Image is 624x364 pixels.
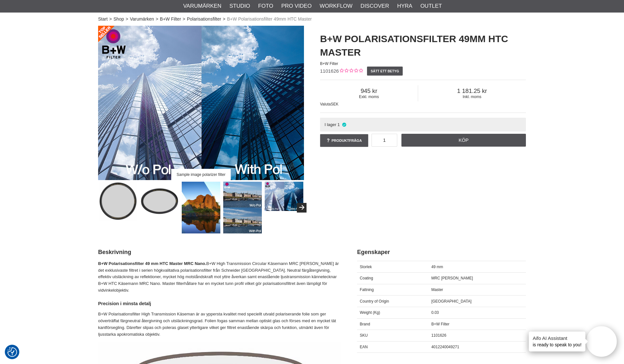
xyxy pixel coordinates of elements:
a: Foto [258,2,273,10]
a: Workflow [320,2,353,10]
span: Fattning [360,287,374,292]
img: Revisit consent button [7,347,17,357]
span: > [223,16,225,23]
a: Shop [114,16,124,23]
span: Exkl. moms [320,95,418,99]
span: Master [431,287,443,292]
img: B+W Filter Polarisation HTC Master [98,26,304,180]
span: EAN [360,345,368,349]
h2: Beskrivning [98,248,341,256]
h4: Aifo AI Assistant [533,335,582,341]
h2: Egenskaper [357,248,526,256]
a: Varumärken [130,16,154,23]
span: 1 [337,122,340,127]
a: Studio [229,2,250,10]
span: 1 181.25 [418,87,526,95]
span: B+W Filter [320,61,338,66]
span: SKU [360,333,368,338]
a: Discover [361,2,389,10]
h1: B+W Polarisationsfilter 49mm HTC Master [320,32,526,59]
h4: Precision i minsta detalj [98,300,341,307]
img: B+W Filter Polarisation HTC Master [99,182,138,221]
button: Next [297,203,307,213]
a: B+W Filter [160,16,181,23]
span: Inkl. moms [418,95,526,99]
div: Sample image polarizer filter [171,169,231,180]
span: 49 mm [431,265,443,269]
span: [GEOGRAPHIC_DATA] [431,299,472,304]
span: SEK [331,102,338,106]
span: I lager [325,122,336,127]
span: 1101626 [431,333,446,338]
span: 0.03 [431,310,439,315]
img: Sample image polarizer filter [182,182,221,233]
a: Produktfråga [320,134,368,147]
span: > [109,16,112,23]
span: Storlek [360,265,372,269]
span: 945 [320,87,418,95]
span: Country of Origin [360,299,389,304]
i: I lager [341,122,347,127]
img: Sample image polarizer filter [223,182,262,233]
p: B+W Polarisationsfilter High Transmission Käseman är av yppersta kvalitet med speciellt utvald po... [98,311,341,338]
span: Coating [360,276,373,280]
span: B+W Filter [431,322,449,326]
a: Sample image polarizer filter [98,26,304,180]
img: Very slim filter mount [140,182,179,221]
span: Brand [360,322,370,326]
a: Sätt ett betyg [367,67,403,76]
a: Start [98,16,108,23]
a: Köp [401,134,526,147]
div: is ready to speak to you! [529,332,585,351]
span: 4012240049271 [431,345,459,349]
strong: B+W Polarisationsfilter 49 mm HTC Master MRC Nano. [98,261,206,266]
span: > [125,16,128,23]
span: 1101626 [320,68,339,74]
a: Outlet [420,2,442,10]
div: Kundbetyg: 0 [339,68,363,75]
span: > [156,16,158,23]
a: Polarisationsfilter [187,16,221,23]
span: Weight (Kg) [360,310,380,315]
span: Valuta [320,102,331,106]
span: MRC [PERSON_NAME] [431,276,473,280]
button: Samtyckesinställningar [7,346,17,358]
p: B+W High Transmission Circular Käsemann MRC [PERSON_NAME] är det exklusivaste filtret i serien hö... [98,260,341,294]
a: Hyra [397,2,412,10]
img: Sample image polarizer filter [265,182,304,211]
span: B+W Polarisationsfilter 49mm HTC Master [227,16,312,23]
span: > [183,16,185,23]
a: Pro Video [281,2,311,10]
a: Varumärken [183,2,222,10]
